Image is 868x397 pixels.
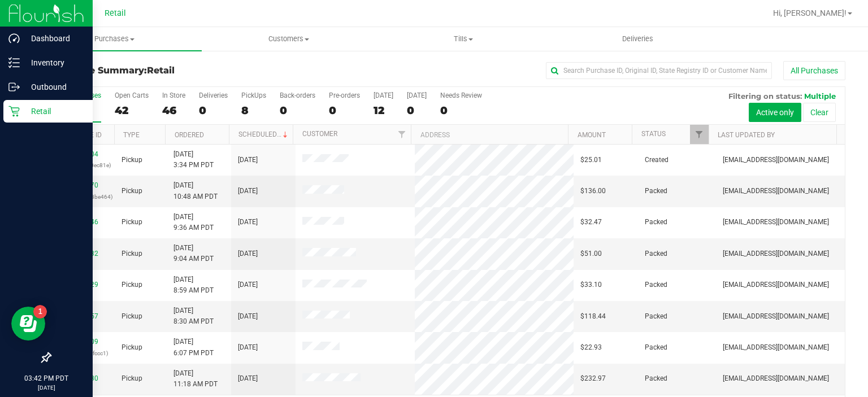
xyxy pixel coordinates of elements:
[645,155,669,165] span: Created
[57,160,108,171] p: (10b42fa3400ec81e)
[162,91,185,99] div: In Store
[173,212,214,233] span: [DATE] 9:36 AM PDT
[440,91,482,99] div: Needs Review
[723,248,829,259] span: [EMAIL_ADDRESS][DOMAIN_NAME]
[173,368,218,390] span: [DATE] 11:18 AM PDT
[641,130,666,138] a: Status
[374,91,393,99] div: [DATE]
[27,34,202,44] span: Purchases
[121,342,142,353] span: Pickup
[690,125,709,144] a: Filter
[20,56,88,69] p: Inventory
[645,280,667,290] span: Packed
[121,217,142,228] span: Pickup
[718,131,775,139] a: Last Updated By
[121,373,142,384] span: Pickup
[238,217,258,228] span: [DATE]
[121,248,142,259] span: Pickup
[199,104,228,117] div: 0
[580,373,606,384] span: $232.97
[115,104,149,117] div: 42
[199,91,228,99] div: Deliveries
[5,383,88,392] p: [DATE]
[607,34,669,44] span: Deliveries
[202,27,376,51] a: Customers
[407,104,427,117] div: 0
[238,248,258,259] span: [DATE]
[580,155,602,165] span: $25.01
[580,186,606,197] span: $136.00
[173,149,214,171] span: [DATE] 3:34 PM PDT
[20,104,88,118] p: Retail
[238,280,258,290] span: [DATE]
[241,91,266,99] div: PickUps
[645,311,667,322] span: Packed
[162,104,185,117] div: 46
[50,66,315,76] h3: Purchase Summary:
[123,131,140,139] a: Type
[749,103,801,122] button: Active only
[580,248,602,259] span: $51.00
[546,62,772,79] input: Search Purchase ID, Original ID, State Registry ID or Customer Name...
[175,131,204,139] a: Ordered
[121,280,142,290] span: Pickup
[645,248,667,259] span: Packed
[578,131,606,139] a: Amount
[121,186,142,197] span: Pickup
[57,191,108,202] p: (343305695f3be464)
[723,342,829,353] span: [EMAIL_ADDRESS][DOMAIN_NAME]
[238,311,258,322] span: [DATE]
[20,80,88,94] p: Outbound
[723,217,829,228] span: [EMAIL_ADDRESS][DOMAIN_NAME]
[580,342,602,353] span: $22.93
[580,217,602,228] span: $32.47
[804,91,836,101] span: Multiple
[723,155,829,165] span: [EMAIL_ADDRESS][DOMAIN_NAME]
[173,274,214,296] span: [DATE] 8:59 AM PDT
[376,27,550,51] a: Tills
[121,311,142,322] span: Pickup
[238,342,258,353] span: [DATE]
[33,305,47,319] iframe: Resource center unread badge
[20,32,88,45] p: Dashboard
[302,130,337,138] a: Customer
[27,27,202,51] a: Purchases
[8,57,20,68] inline-svg: Inventory
[645,342,667,353] span: Packed
[238,130,290,138] a: Scheduled
[173,337,214,358] span: [DATE] 6:07 PM PDT
[803,103,836,122] button: Clear
[440,104,482,117] div: 0
[550,27,725,51] a: Deliveries
[374,104,393,117] div: 12
[238,373,258,384] span: [DATE]
[173,306,214,327] span: [DATE] 8:30 AM PDT
[376,34,550,44] span: Tills
[645,373,667,384] span: Packed
[580,280,602,290] span: $33.10
[202,34,376,44] span: Customers
[147,65,175,76] span: Retail
[773,8,847,18] span: Hi, [PERSON_NAME]!
[645,217,667,228] span: Packed
[238,186,258,197] span: [DATE]
[280,104,315,117] div: 0
[11,307,45,341] iframe: Resource center
[241,104,266,117] div: 8
[723,280,829,290] span: [EMAIL_ADDRESS][DOMAIN_NAME]
[8,33,20,44] inline-svg: Dashboard
[238,155,258,165] span: [DATE]
[105,8,126,18] span: Retail
[723,373,829,384] span: [EMAIL_ADDRESS][DOMAIN_NAME]
[645,186,667,197] span: Packed
[723,311,829,322] span: [EMAIL_ADDRESS][DOMAIN_NAME]
[8,81,20,93] inline-svg: Outbound
[115,91,149,99] div: Open Carts
[329,91,360,99] div: Pre-orders
[728,91,802,101] span: Filtering on status:
[173,180,218,202] span: [DATE] 10:48 AM PDT
[5,373,88,383] p: 03:42 PM PDT
[280,91,315,99] div: Back-orders
[121,155,142,165] span: Pickup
